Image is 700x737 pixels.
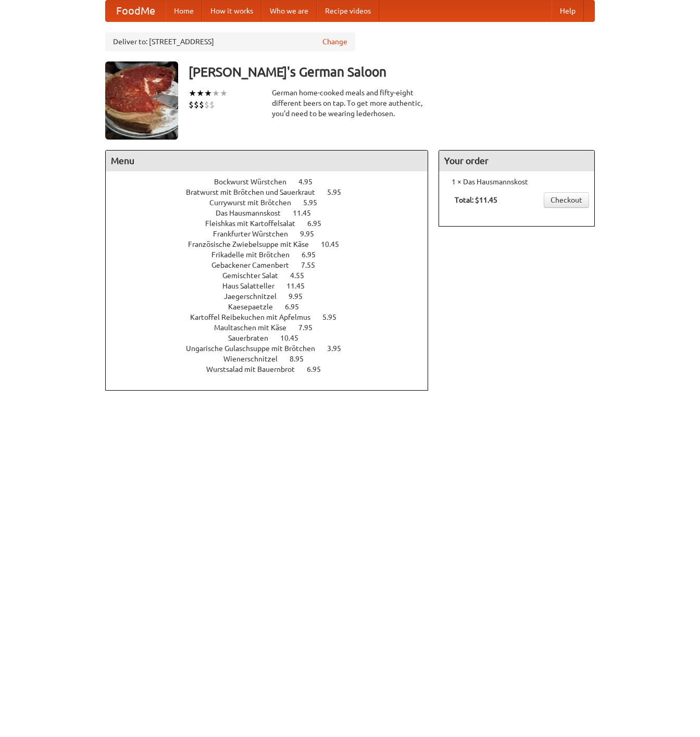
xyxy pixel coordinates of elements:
a: Ungarische Gulaschsuppe mit Brötchen 3.95 [186,344,360,353]
a: Frikadelle mit Brötchen 6.95 [211,251,335,259]
div: Deliver to: [STREET_ADDRESS] [105,32,355,51]
h4: Menu [106,151,428,171]
li: $ [189,99,194,110]
span: Sauerbraten [228,334,279,342]
span: 7.95 [298,323,323,332]
li: ★ [220,88,228,99]
a: Maultaschen mit Käse 7.95 [214,323,332,332]
span: 5.95 [327,188,352,196]
a: Kaesepaetzle 6.95 [228,303,318,311]
a: Recipe videos [317,1,379,21]
a: Jaegerschnitzel 9.95 [224,292,322,301]
span: Bockwurst Würstchen [214,178,297,186]
a: FoodMe [106,1,166,21]
li: $ [199,99,204,110]
li: ★ [204,88,212,99]
span: Frankfurter Würstchen [213,230,298,238]
a: Who we are [261,1,317,21]
a: Gemischter Salat 4.55 [222,271,323,280]
li: ★ [189,88,196,99]
a: Französische Zwiebelsuppe mit Käse 10.45 [188,240,358,248]
a: Home [166,1,202,21]
span: 6.95 [302,251,326,259]
a: Help [552,1,584,21]
a: Wienerschnitzel 8.95 [223,355,323,363]
span: 11.45 [286,282,315,290]
span: Ungarische Gulaschsuppe mit Brötchen [186,344,326,353]
span: 4.95 [298,178,323,186]
span: Haus Salatteller [222,282,285,290]
li: $ [209,99,215,110]
img: angular.jpg [105,61,178,140]
h3: [PERSON_NAME]'s German Saloon [189,61,595,82]
a: Das Hausmannskost 11.45 [216,209,330,217]
li: $ [194,99,199,110]
a: Gebackener Camenbert 7.55 [211,261,334,269]
span: Jaegerschnitzel [224,292,287,301]
h4: Your order [439,151,594,171]
span: 11.45 [293,209,321,217]
li: 1 × Das Hausmannskost [444,177,589,187]
span: 9.95 [289,292,313,301]
a: Sauerbraten 10.45 [228,334,318,342]
span: Currywurst mit Brötchen [209,198,302,207]
a: Currywurst mit Brötchen 5.95 [209,198,336,207]
span: Wurstsalad mit Bauernbrot [206,365,305,373]
span: 5.95 [303,198,328,207]
a: Kartoffel Reibekuchen mit Apfelmus 5.95 [190,313,356,321]
span: Frikadelle mit Brötchen [211,251,300,259]
span: Bratwurst mit Brötchen und Sauerkraut [186,188,326,196]
span: 4.55 [290,271,315,280]
span: 6.95 [285,303,309,311]
li: ★ [196,88,204,99]
span: 10.45 [280,334,309,342]
span: 9.95 [300,230,324,238]
span: Kartoffel Reibekuchen mit Apfelmus [190,313,321,321]
a: Bockwurst Würstchen 4.95 [214,178,332,186]
span: Gemischter Salat [222,271,289,280]
a: Checkout [544,192,589,208]
span: Kaesepaetzle [228,303,283,311]
span: Fleishkas mit Kartoffelsalat [205,219,306,228]
span: 6.95 [307,219,332,228]
span: 5.95 [322,313,347,321]
a: Wurstsalad mit Bauernbrot 6.95 [206,365,340,373]
span: 6.95 [307,365,331,373]
a: Bratwurst mit Brötchen und Sauerkraut 5.95 [186,188,360,196]
span: 8.95 [290,355,314,363]
a: How it works [202,1,261,21]
span: Französische Zwiebelsuppe mit Käse [188,240,319,248]
span: Wienerschnitzel [223,355,288,363]
li: ★ [212,88,220,99]
div: German home-cooked meals and fifty-eight different beers on tap. To get more authentic, you'd nee... [272,88,428,119]
li: $ [204,99,209,110]
span: Maultaschen mit Käse [214,323,297,332]
span: 3.95 [327,344,352,353]
span: 10.45 [321,240,349,248]
b: Total: $11.45 [455,196,497,204]
span: 7.55 [301,261,326,269]
a: Change [322,36,347,47]
span: Das Hausmannskost [216,209,291,217]
span: Gebackener Camenbert [211,261,299,269]
a: Haus Salatteller 11.45 [222,282,324,290]
a: Fleishkas mit Kartoffelsalat 6.95 [205,219,341,228]
a: Frankfurter Würstchen 9.95 [213,230,333,238]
